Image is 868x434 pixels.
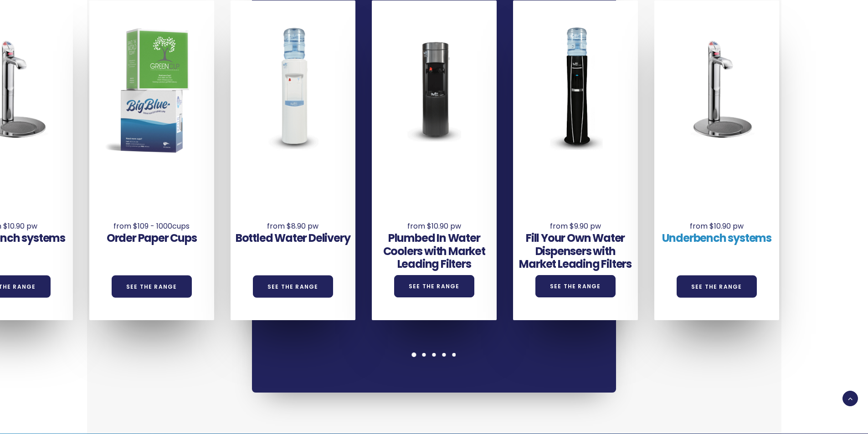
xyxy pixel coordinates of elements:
[107,230,197,245] a: Order Paper Cups
[253,275,333,297] a: See the Range
[236,230,350,245] a: Bottled Water Delivery
[383,230,485,272] a: Plumbed In Water Coolers with Market Leading Filters
[535,275,616,297] a: See the Range
[662,230,771,245] a: Underbench systems
[808,374,855,421] iframe: Chatbot
[677,275,757,297] a: See the Range
[519,230,632,272] a: Fill Your Own Water Dispensers with Market Leading Filters
[394,275,474,297] a: See the Range
[112,275,192,297] a: See the Range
